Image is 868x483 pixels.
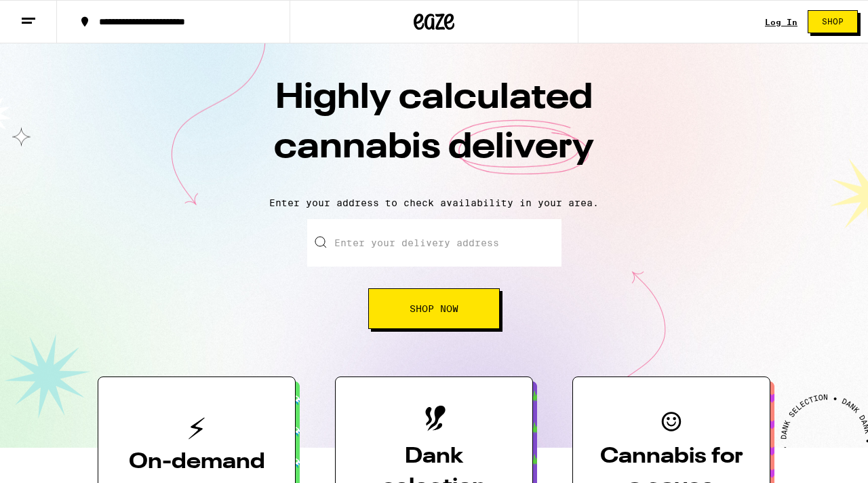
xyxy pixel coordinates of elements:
[797,10,868,33] a: Shop
[765,18,797,26] a: Log In
[368,288,500,329] button: Shop Now
[822,18,844,26] span: Shop
[410,304,458,313] span: Shop Now
[808,10,858,33] button: Shop
[14,197,854,208] p: Enter your address to check availability in your area.
[307,219,561,267] input: Enter your delivery address
[197,74,671,187] h1: Highly calculated cannabis delivery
